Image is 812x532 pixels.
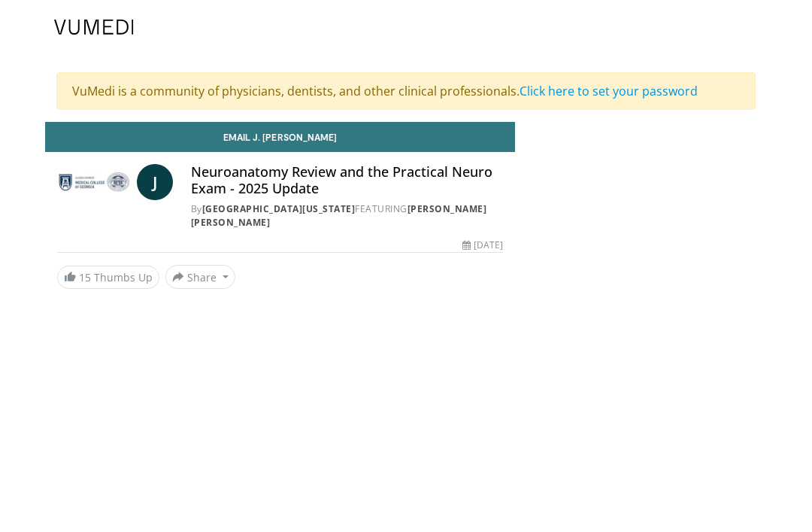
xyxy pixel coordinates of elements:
img: Medical College of Georgia - Augusta University [57,164,131,200]
span: 15 [79,270,91,284]
div: By FEATURING [191,202,503,230]
a: [PERSON_NAME] [PERSON_NAME] [191,202,487,229]
a: J [137,164,173,200]
a: Email J. [PERSON_NAME] [45,122,515,152]
a: 15 Thumbs Up [57,266,159,289]
a: [GEOGRAPHIC_DATA][US_STATE] [202,202,356,215]
div: [DATE] [462,239,503,252]
h4: Neuroanatomy Review and the Practical Neuro Exam - 2025 Update [191,164,503,196]
button: Share [165,265,235,289]
div: VuMedi is a community of physicians, dentists, and other clinical professionals. [56,72,756,110]
img: VuMedi Logo [54,20,134,35]
a: Click here to set your password [520,83,698,99]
